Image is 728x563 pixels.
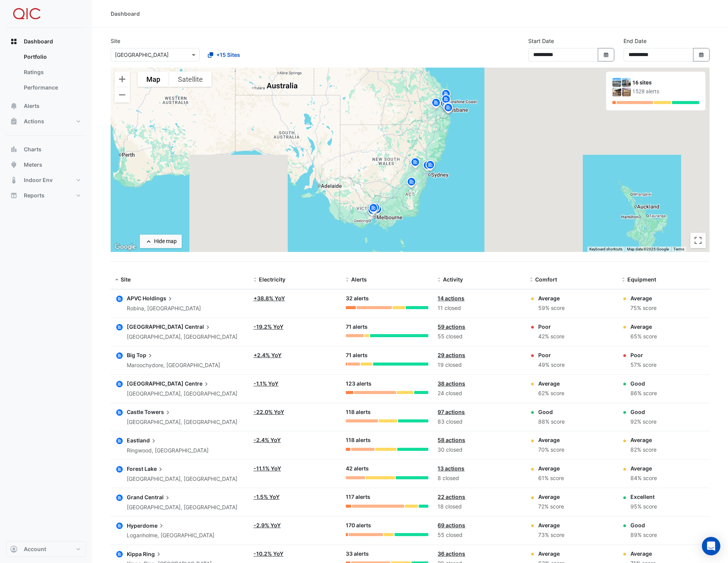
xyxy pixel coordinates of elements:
[10,192,18,199] app-icon: Reports
[24,38,53,45] span: Dashboard
[538,361,565,369] div: 49% score
[438,493,465,500] a: 22 actions
[6,98,86,114] button: Alerts
[24,118,44,125] span: Actions
[10,176,18,184] app-icon: Indoor Env
[346,550,429,558] div: 33 alerts
[438,417,521,426] div: 83 closed
[438,474,521,483] div: 8 closed
[438,295,464,301] a: 14 actions
[127,418,237,427] div: [GEOGRAPHIC_DATA], [GEOGRAPHIC_DATA]
[528,37,554,45] label: Start Date
[630,417,657,426] div: 92% score
[127,389,237,398] div: [GEOGRAPHIC_DATA], [GEOGRAPHIC_DATA]
[114,87,130,103] button: Zoom out
[127,521,165,530] span: Hyperdome
[538,332,564,341] div: 42% score
[185,379,210,388] span: Centre
[690,233,706,248] button: Toggle fullscreen view
[127,361,220,370] div: Maroochydore, [GEOGRAPHIC_DATA]
[10,102,18,110] app-icon: Alerts
[6,49,86,98] div: Dashboard
[603,51,610,58] fa-icon: Select Date
[127,409,143,415] span: Castle
[254,352,282,358] a: +2.4% YoY
[538,550,565,558] div: Average
[624,37,647,45] label: End Date
[346,436,429,445] div: 118 alerts
[6,114,86,129] button: Actions
[538,417,565,426] div: 88% score
[366,205,378,218] img: site-pin.svg
[538,294,565,302] div: Average
[143,550,163,558] span: Ring
[18,49,86,65] a: Portfolio
[127,352,135,358] span: Big
[438,437,465,443] a: 58 actions
[673,247,684,251] a: Terms (opens in new tab)
[10,161,18,169] app-icon: Meters
[702,537,720,555] div: Open Intercom Messenger
[113,242,138,252] a: Open this area in Google Maps (opens a new window)
[632,79,699,87] div: 16 sites
[538,436,564,444] div: Average
[630,294,657,302] div: Average
[405,176,418,190] img: site-pin.svg
[254,437,281,443] a: -2.4% YoY
[127,380,184,387] span: [GEOGRAPHIC_DATA]
[630,531,657,540] div: 89% score
[121,276,131,283] span: Site
[136,351,154,359] span: Top
[538,474,564,483] div: 61% score
[10,146,18,153] app-icon: Charts
[346,294,429,303] div: 32 alerts
[622,78,631,87] img: Bathurst City Central
[438,522,465,528] a: 69 actions
[154,237,177,245] div: Hide map
[438,361,521,369] div: 19 closed
[10,118,18,125] app-icon: Actions
[111,37,120,45] label: Site
[24,146,41,153] span: Charts
[127,531,214,540] div: Loganholme, [GEOGRAPHIC_DATA]
[438,304,521,313] div: 11 closed
[630,323,657,331] div: Average
[254,550,284,557] a: -10.2% YoY
[424,159,436,173] img: site-pin.svg
[438,550,465,557] a: 36 actions
[538,389,564,398] div: 62% score
[538,493,564,501] div: Average
[367,202,380,216] img: site-pin.svg
[18,65,86,80] a: Ratings
[140,235,182,248] button: Hide map
[538,464,564,472] div: Average
[114,71,130,87] button: Zoom in
[254,409,284,415] a: -22.0% YoY
[627,276,656,283] span: Equipment
[440,94,452,107] img: site-pin.svg
[630,445,657,454] div: 82% score
[441,98,453,111] img: site-pin.svg
[438,380,465,387] a: 38 actions
[440,88,452,102] img: site-pin.svg
[127,446,209,455] div: Ringwood, [GEOGRAPHIC_DATA]
[442,102,454,116] img: site-pin.svg
[111,10,140,18] div: Dashboard
[630,379,657,387] div: Good
[438,332,521,341] div: 55 closed
[6,157,86,172] button: Meters
[127,333,237,341] div: [GEOGRAPHIC_DATA], [GEOGRAPHIC_DATA]
[622,88,631,96] img: Canberra Centre
[632,88,699,96] div: 1528 alerts
[630,332,657,341] div: 65% score
[351,276,367,283] span: Alerts
[438,502,521,511] div: 18 closed
[6,172,86,188] button: Indoor Env
[6,142,86,157] button: Charts
[18,80,86,95] a: Performance
[127,304,201,313] div: Robina, [GEOGRAPHIC_DATA]
[254,522,281,528] a: -2.9% YoY
[538,379,564,387] div: Average
[346,379,429,388] div: 123 alerts
[438,409,465,415] a: 97 actions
